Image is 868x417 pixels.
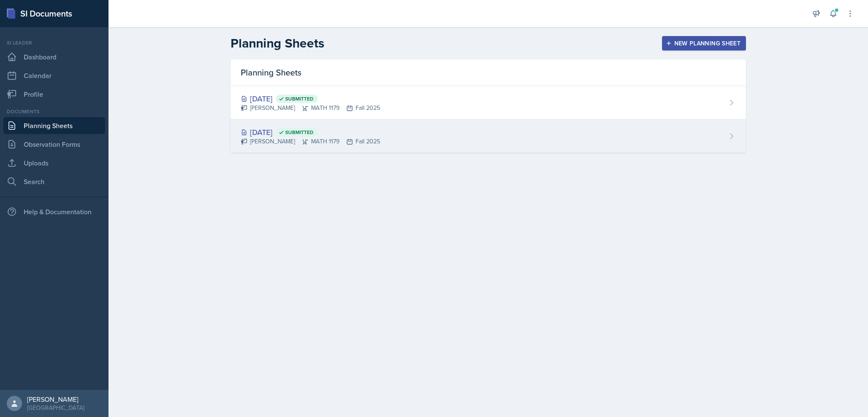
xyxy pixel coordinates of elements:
div: Planning Sheets [231,59,746,86]
div: Help & Documentation [3,203,105,220]
div: [PERSON_NAME] MATH 1179 Fall 2025 [241,137,380,146]
a: Calendar [3,67,105,84]
div: [PERSON_NAME] [27,395,84,403]
div: [DATE] [241,126,380,138]
a: Profile [3,86,105,103]
div: [DATE] [241,93,380,104]
a: Dashboard [3,48,105,65]
span: Submitted [285,95,314,102]
div: [GEOGRAPHIC_DATA] [27,403,84,412]
div: Documents [3,108,105,115]
h2: Planning Sheets [231,36,324,51]
div: [PERSON_NAME] MATH 1179 Fall 2025 [241,104,380,112]
a: [DATE] Submitted [PERSON_NAME]MATH 1179Fall 2025 [231,86,746,120]
div: New Planning Sheet [668,40,740,47]
span: Submitted [285,129,314,136]
a: Search [3,173,105,190]
a: [DATE] Submitted [PERSON_NAME]MATH 1179Fall 2025 [231,120,746,153]
a: Observation Forms [3,136,105,153]
a: Uploads [3,154,105,171]
a: Planning Sheets [3,117,105,134]
button: New Planning Sheet [662,36,746,50]
div: Si leader [3,39,105,47]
